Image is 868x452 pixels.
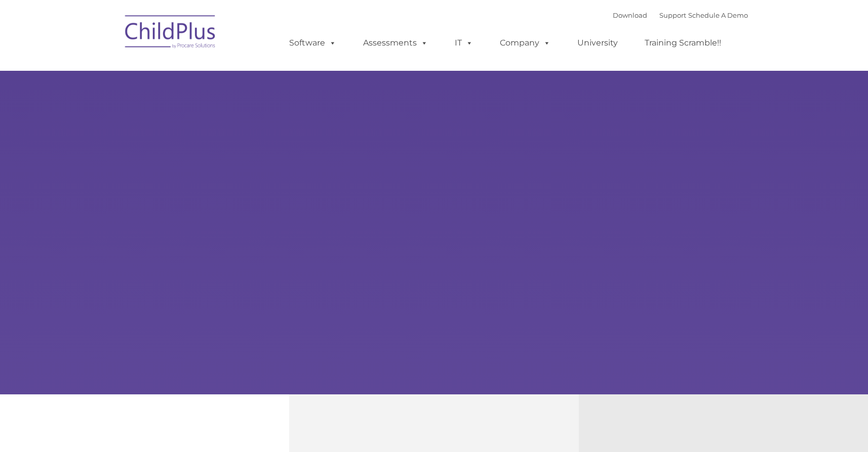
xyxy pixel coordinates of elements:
img: ChildPlus by Procare Solutions [120,8,221,59]
a: Assessments [353,33,438,53]
a: Schedule A Demo [688,11,748,19]
a: Software [279,33,346,53]
a: Company [490,33,561,53]
a: Support [659,11,686,19]
font: | [613,11,748,19]
a: Training Scramble!! [635,33,731,53]
a: IT [445,33,483,53]
a: Download [613,11,647,19]
a: University [567,33,628,53]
